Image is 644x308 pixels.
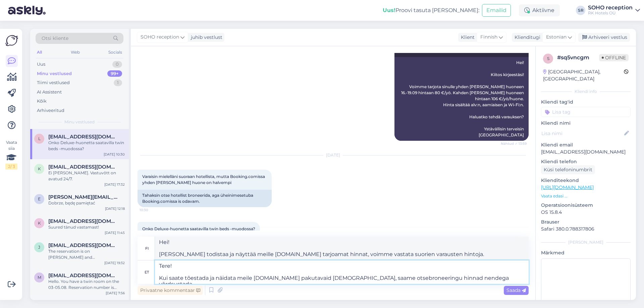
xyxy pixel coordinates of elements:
[37,70,72,77] div: Minu vestlused
[541,202,631,209] p: Operatsioonisüsteem
[5,139,17,170] div: Vaata siia
[48,248,125,260] div: The reservation is on [PERSON_NAME] and [PERSON_NAME]
[155,237,529,260] textarea: Hei! [PERSON_NAME] todistaa ja näyttää meille [DOMAIN_NAME] tarjoamat hinnat, voimme vastata suor...
[5,34,18,47] img: Askly Logo
[140,207,165,212] span: 10:30
[541,249,631,256] p: Märkmed
[106,291,125,296] div: [DATE] 7:56
[557,54,599,62] div: # sq5vncgm
[541,130,623,137] input: Lisa nimi
[48,272,118,279] span: msilvadfreitas@gmail.com
[38,245,40,250] span: j
[38,166,41,171] span: k
[541,148,631,156] p: [EMAIL_ADDRESS][DOMAIN_NAME]
[519,4,560,16] div: Aktiivne
[512,34,540,41] div: Klienditugi
[501,141,527,146] span: Nähtud ✓ 13:59
[541,141,631,148] p: Kliendi email
[588,5,640,16] a: SOHO receptionRK Hotels OÜ
[541,120,631,127] p: Kliendi nimi
[482,4,511,17] button: Emailid
[38,196,41,201] span: e
[5,164,17,170] div: 2 / 3
[541,107,631,117] input: Lisa tag
[48,170,125,182] div: Ei [PERSON_NAME]. Vastuvõtt on avatud 24/7.
[155,260,529,284] textarea: Tere! Kui saate tõestada ja näidata meile [DOMAIN_NAME] pakutavaid [DEMOGRAPHIC_DATA], saame otse...
[38,136,41,141] span: l
[48,200,125,206] div: Dobrze, będę pamiętać
[104,182,125,187] div: [DATE] 17:32
[104,260,125,265] div: [DATE] 19:32
[145,266,149,278] div: et
[394,57,529,141] div: Hei! Kiitos kirjeestäsi! Voimme tarjota sinulle yhden [PERSON_NAME] huoneen 16.-19.09 hintaan 80 ...
[541,99,631,106] p: Kliendi tag'id
[541,88,631,95] div: Kliendi info
[38,221,41,226] span: k
[48,218,118,224] span: kristike82@hotmail.com
[506,287,526,293] span: Saada
[48,134,118,140] span: leena.makila@gmail.com
[37,107,64,114] div: Arhiveeritud
[69,48,81,57] div: Web
[104,152,125,157] div: [DATE] 10:30
[107,70,122,77] div: 99+
[48,140,125,152] div: Onko Deluxe-huonetta saatavilla twin beds -muodossa?
[36,48,43,57] div: All
[38,275,41,280] span: m
[105,230,125,235] div: [DATE] 11:45
[105,206,125,211] div: [DATE] 12:18
[458,34,475,41] div: Klient
[588,5,633,10] div: SOHO reception
[576,6,585,15] div: SR
[541,184,594,190] a: [URL][DOMAIN_NAME]
[541,193,631,199] p: Vaata edasi ...
[48,194,118,200] span: elzbieta.kudlowska@pb.edu.pl
[599,54,629,61] span: Offline
[541,158,631,165] p: Kliendi telefon
[48,224,125,230] div: Suured tänud vastamast!
[541,226,631,233] p: Safari 380.0.788317806
[578,33,630,42] div: Arhiveeri vestlus
[543,68,624,82] div: [GEOGRAPHIC_DATA], [GEOGRAPHIC_DATA]
[112,61,122,68] div: 0
[383,7,395,13] b: Uus!
[42,35,68,42] span: Otsi kliente
[138,286,203,295] div: Privaatne kommentaar
[541,209,631,216] p: OS 15.8.4
[546,34,567,41] span: Estonian
[48,164,118,170] span: kairikuusemets@hotmail.com
[541,219,631,226] p: Brauser
[48,279,125,291] div: Hello. You have a twin room on the 03-05.08. Reservation number is 605366930
[541,177,631,184] p: Klienditeekond
[37,79,70,86] div: Tiimi vestlused
[64,119,95,125] span: Minu vestlused
[141,34,179,41] span: SOHO reception
[107,48,123,57] div: Socials
[188,34,222,41] div: juhib vestlust
[37,98,47,105] div: Kõik
[541,239,631,245] div: [PERSON_NAME]
[37,89,62,96] div: AI Assistent
[138,190,272,207] div: Tahaksin otse hotellist broneerida, aga üheinimesetuba Booking.comissa is odavam.
[145,243,149,254] div: fi
[480,34,497,41] span: Finnish
[541,165,595,174] div: Küsi telefoninumbrit
[142,174,266,185] span: Varaisin mielelläni suoraan hotellista, mutta Booking.comissa yhden [PERSON_NAME] huone on halvempi
[383,6,479,14] div: Proovi tasuta [PERSON_NAME]:
[37,61,45,68] div: Uus
[547,56,549,61] span: s
[588,10,633,16] div: RK Hotels OÜ
[142,226,255,231] span: Onko Deluxe-huonetta saatavilla twin beds -muodossa?
[114,79,122,86] div: 1
[138,152,529,158] div: [DATE]
[48,242,118,248] span: jvddikkenberg@casema.nl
